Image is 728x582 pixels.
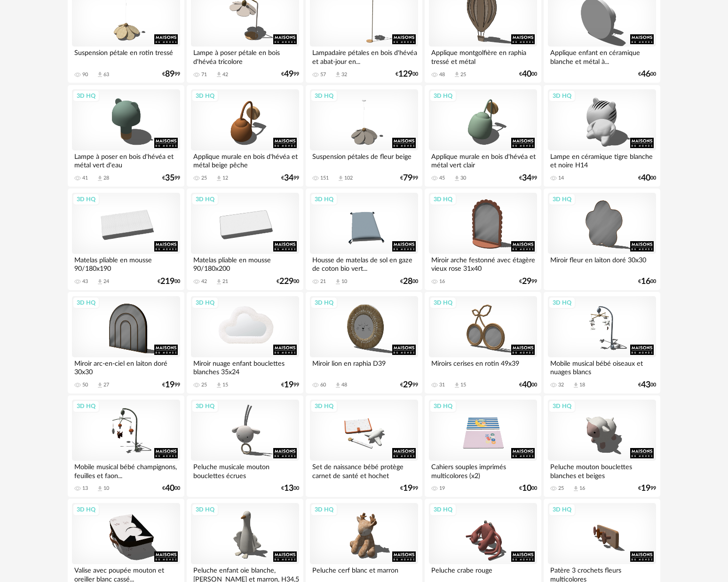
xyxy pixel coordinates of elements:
[522,278,531,285] span: 29
[187,292,303,393] a: 3D HQ Miroir nuage enfant bouclettes blanches 35x24 25 Download icon 15 €1999
[320,278,326,285] div: 21
[284,175,293,181] span: 34
[162,485,180,492] div: € 00
[103,382,109,388] div: 27
[187,395,303,497] a: 3D HQ Peluche musicale mouton bouclettes écrues €1300
[310,47,418,65] div: Lampadaire pétales en bois d'hévéa et abat-jour en...
[279,278,293,285] span: 229
[215,175,222,182] span: Download icon
[641,382,650,388] span: 43
[191,47,299,65] div: Lampe à poser pétale en bois d'hévéa tricolore
[96,485,103,492] span: Download icon
[165,485,174,492] span: 40
[82,175,88,181] div: 41
[429,503,457,516] div: 3D HQ
[548,297,576,309] div: 3D HQ
[522,485,531,492] span: 10
[519,382,537,388] div: € 00
[544,189,660,290] a: 3D HQ Miroir fleur en laiton doré 30x30 €1600
[425,189,541,290] a: 3D HQ Miroir arche festonné avec étagère vieux rose 31x40 16 €2999
[201,278,207,285] div: 42
[453,382,460,389] span: Download icon
[522,175,531,181] span: 34
[641,175,650,181] span: 40
[544,292,660,393] a: 3D HQ Mobile musical bébé oiseaux et nuages blancs 32 Download icon 18 €4300
[201,175,207,181] div: 25
[191,297,219,309] div: 3D HQ
[519,278,537,285] div: € 99
[320,71,326,78] div: 57
[162,175,180,181] div: € 99
[400,175,418,181] div: € 99
[519,175,537,181] div: € 99
[638,175,656,181] div: € 00
[160,278,174,285] span: 219
[558,382,564,388] div: 32
[337,175,344,182] span: Download icon
[72,47,180,65] div: Suspension pétale en rotin tressé
[191,193,219,205] div: 3D HQ
[544,395,660,497] a: 3D HQ Peluche mouton bouclettes blanches et beiges 25 Download icon 16 €1999
[310,297,338,309] div: 3D HQ
[162,71,180,78] div: € 99
[460,382,466,388] div: 15
[544,85,660,187] a: 3D HQ Lampe en céramique tigre blanche et noire H14 14 €4000
[284,485,293,492] span: 13
[429,47,537,65] div: Applique montgolfière en raphia tressé et métal
[429,254,537,273] div: Miroir arche festonné avec étagère vieux rose 31x40
[320,175,329,181] div: 151
[344,175,353,181] div: 102
[403,382,412,388] span: 29
[310,461,418,480] div: Set de naissance bébé protège carnet de santé et hochet
[284,382,293,388] span: 19
[72,461,180,480] div: Mobile musical bébé champignons, feuilles et faon...
[439,278,445,285] div: 16
[103,71,109,78] div: 63
[284,71,293,78] span: 49
[96,278,103,285] span: Download icon
[82,382,88,388] div: 50
[341,71,347,78] div: 32
[341,382,347,388] div: 48
[429,193,457,205] div: 3D HQ
[398,71,412,78] span: 129
[68,189,184,290] a: 3D HQ Matelas pliable en mousse 90/180x190 43 Download icon 24 €21900
[558,175,564,181] div: 14
[522,71,531,78] span: 40
[306,189,422,290] a: 3D HQ Housse de matelas de sol en gaze de coton bio vert... 21 Download icon 10 €2800
[519,485,537,492] div: € 00
[400,382,418,388] div: € 99
[403,278,412,285] span: 28
[96,382,103,389] span: Download icon
[162,382,180,388] div: € 99
[310,193,338,205] div: 3D HQ
[222,278,228,285] div: 21
[638,382,656,388] div: € 00
[548,400,576,412] div: 3D HQ
[72,400,100,412] div: 3D HQ
[429,150,537,169] div: Applique murale en bois d'hévéa et métal vert clair
[439,382,445,388] div: 31
[82,485,88,492] div: 13
[334,71,341,78] span: Download icon
[400,485,418,492] div: € 99
[191,503,219,516] div: 3D HQ
[82,278,88,285] div: 43
[215,278,222,285] span: Download icon
[641,278,650,285] span: 16
[453,175,460,182] span: Download icon
[429,297,457,309] div: 3D HQ
[281,485,299,492] div: € 00
[429,400,457,412] div: 3D HQ
[191,254,299,273] div: Matelas pliable en mousse 90/180x200
[638,278,656,285] div: € 00
[72,193,100,205] div: 3D HQ
[103,278,109,285] div: 24
[310,503,338,516] div: 3D HQ
[439,175,445,181] div: 45
[96,71,103,78] span: Download icon
[191,400,219,412] div: 3D HQ
[310,254,418,273] div: Housse de matelas de sol en gaze de coton bio vert...
[277,278,299,285] div: € 00
[72,357,180,376] div: Miroir arc-en-ciel en laiton doré 30x30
